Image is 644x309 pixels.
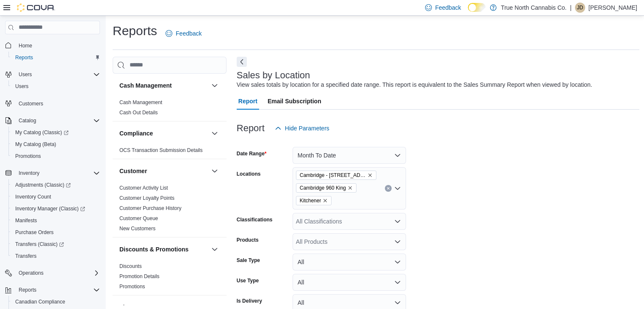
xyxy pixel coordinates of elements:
[15,83,28,90] span: Users
[237,57,247,67] button: Next
[12,52,36,63] a: Reports
[19,170,39,177] span: Inventory
[119,215,158,221] a: Customer Queue
[268,93,321,110] span: Email Subscription
[15,129,69,136] span: My Catalog (Classic)
[8,191,103,203] button: Inventory Count
[2,39,103,52] button: Home
[589,3,637,13] p: [PERSON_NAME]
[237,237,259,243] label: Products
[15,217,37,224] span: Manifests
[15,253,36,259] span: Transfers
[12,151,100,161] span: Promotions
[8,138,103,150] button: My Catalog (Beta)
[12,192,55,202] a: Inventory Count
[15,99,47,109] a: Customers
[296,171,376,180] span: Cambridge - 51 Main St
[12,139,100,149] span: My Catalog (Beta)
[323,198,328,203] button: Remove Kitchener from selection in this group
[12,215,100,226] span: Manifests
[119,226,155,232] a: New Customers
[119,185,168,191] a: Customer Activity List
[119,129,208,138] button: Compliance
[113,261,227,295] div: Discounts & Promotions
[15,69,100,80] span: Users
[15,268,47,278] button: Operations
[15,116,100,126] span: Catalog
[501,3,567,13] p: True North Cannabis Co.
[296,196,332,205] span: Kitchener
[12,127,72,138] a: My Catalog (Classic)
[293,274,406,291] button: All
[237,257,260,264] label: Sale Type
[119,167,208,175] button: Customer
[12,180,100,190] span: Adjustments (Classic)
[119,245,188,254] h3: Discounts & Promotions
[15,116,39,126] button: Catalog
[119,273,160,280] span: Promotion Details
[113,22,157,39] h1: Reports
[113,145,227,159] div: Compliance
[394,238,401,245] button: Open list of options
[15,41,36,51] a: Home
[570,3,572,13] p: |
[2,115,103,127] button: Catalog
[119,195,174,201] a: Customer Loyalty Points
[19,287,36,293] span: Reports
[300,171,366,179] span: Cambridge - [STREET_ADDRESS]
[12,81,32,91] a: Users
[15,268,100,278] span: Operations
[8,215,103,226] button: Manifests
[8,179,103,191] a: Adjustments (Classic)
[435,3,461,12] span: Feedback
[2,284,103,296] button: Reports
[12,239,67,249] a: Transfers (Classic)
[119,225,155,232] span: New Customers
[296,183,357,193] span: Cambridge 960 King
[12,215,40,226] a: Manifests
[348,185,353,190] button: Remove Cambridge 960 King from selection in this group
[119,110,158,116] a: Cash Out Details
[119,99,162,106] span: Cash Management
[2,97,103,110] button: Customers
[15,54,33,61] span: Reports
[15,141,56,148] span: My Catalog (Beta)
[8,150,103,162] button: Promotions
[12,127,100,138] span: My Catalog (Classic)
[15,168,43,178] button: Inventory
[237,123,265,133] h3: Report
[15,229,54,236] span: Purchase Orders
[119,245,208,254] button: Discounts & Promotions
[300,184,346,192] span: Cambridge 960 King
[12,297,100,307] span: Canadian Compliance
[2,167,103,179] button: Inventory
[394,185,401,192] button: Open list of options
[8,296,103,308] button: Canadian Compliance
[15,40,100,51] span: Home
[8,226,103,238] button: Purchase Orders
[15,98,100,109] span: Customers
[119,81,208,90] button: Cash Management
[119,99,162,105] a: Cash Management
[385,185,392,192] button: Clear input
[119,263,142,269] a: Discounts
[176,29,202,38] span: Feedback
[237,298,262,304] label: Is Delivery
[119,81,172,90] h3: Cash Management
[271,120,333,137] button: Hide Parameters
[19,71,32,78] span: Users
[293,254,406,270] button: All
[237,150,267,157] label: Date Range
[468,3,486,12] input: Dark Mode
[12,192,100,202] span: Inventory Count
[394,218,401,225] button: Open list of options
[2,267,103,279] button: Operations
[119,185,168,191] span: Customer Activity List
[12,251,100,261] span: Transfers
[113,97,227,121] div: Cash Management
[293,147,406,164] button: Month To Date
[12,139,60,149] a: My Catalog (Beta)
[368,173,373,178] button: Remove Cambridge - 51 Main St from selection in this group
[12,227,57,237] a: Purchase Orders
[8,203,103,215] a: Inventory Manager (Classic)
